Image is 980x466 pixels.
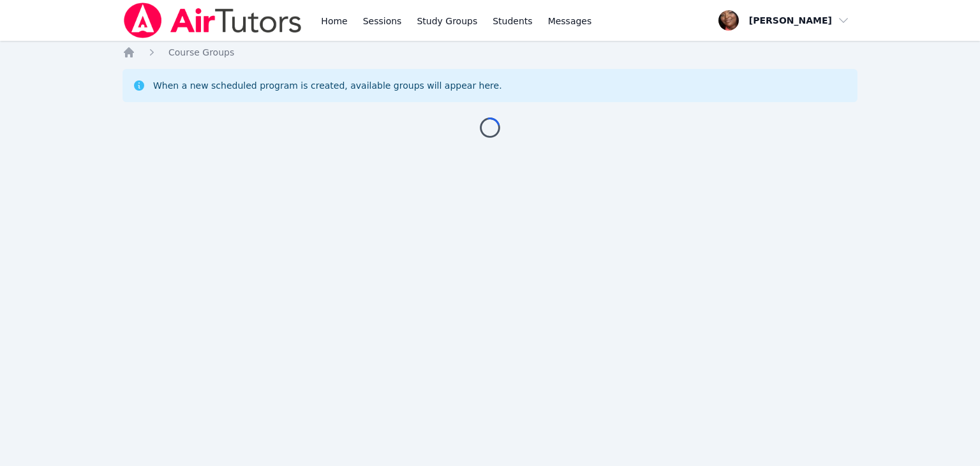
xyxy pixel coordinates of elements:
nav: Breadcrumb [122,46,857,59]
a: Course Groups [168,46,234,59]
span: Messages [548,15,592,27]
span: Course Groups [168,47,234,57]
img: Air Tutors [122,3,303,38]
div: When a new scheduled program is created, available groups will appear here. [153,79,502,92]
